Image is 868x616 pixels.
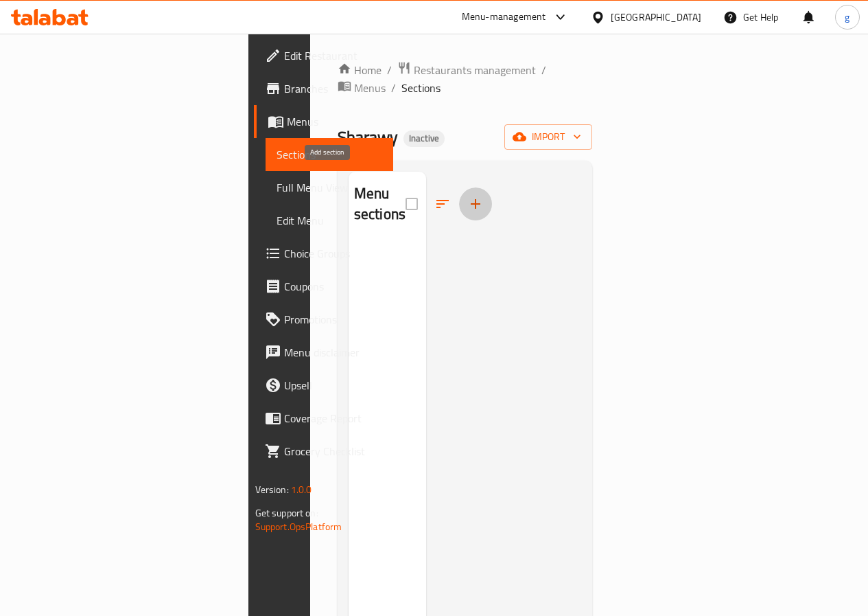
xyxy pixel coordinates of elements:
[284,245,382,262] span: Choice Groups
[254,402,393,435] a: Coverage Report
[266,171,393,204] a: Full Menu View
[284,377,382,393] span: Upsell
[255,518,342,536] a: Support.OpsPlatform
[338,122,398,152] span: Sharawy
[504,124,592,150] button: import
[255,481,289,499] span: Version:
[266,138,393,171] a: Sections
[254,39,393,72] a: Edit Restaurant
[291,481,312,499] span: 1.0.0
[414,62,536,78] span: Restaurants management
[277,179,382,196] span: Full Menu View
[284,80,382,97] span: Branches
[254,105,393,138] a: Menus
[277,212,382,229] span: Edit Menu
[845,10,849,25] span: g
[284,443,382,459] span: Grocery Checklist
[284,278,382,295] span: Coupons
[391,80,396,96] li: /
[462,9,546,25] div: Menu-management
[284,47,382,64] span: Edit Restaurant
[284,410,382,426] span: Coverage Report
[403,133,445,144] span: Inactive
[254,303,393,336] a: Promotions
[338,61,593,97] nav: breadcrumb
[401,80,441,96] span: Sections
[397,61,536,79] a: Restaurants management
[266,204,393,237] a: Edit Menu
[255,504,318,522] span: Get support on:
[254,336,393,369] a: Menu disclaimer
[254,270,393,303] a: Coupons
[254,369,393,402] a: Upsell
[254,72,393,105] a: Branches
[611,10,701,25] div: [GEOGRAPHIC_DATA]
[254,237,393,270] a: Choice Groups
[349,237,426,248] nav: Menu sections
[254,435,393,468] a: Grocery Checklist
[284,344,382,361] span: Menu disclaimer
[403,130,445,147] div: Inactive
[284,311,382,328] span: Promotions
[515,128,581,146] span: import
[541,62,546,78] li: /
[287,113,382,130] span: Menus
[277,146,382,163] span: Sections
